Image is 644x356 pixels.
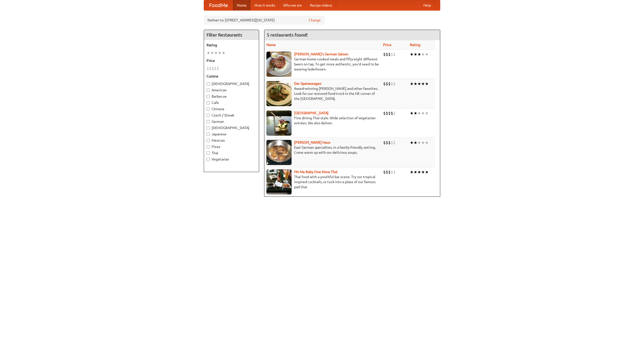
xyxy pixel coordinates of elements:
p: German home-cooked meals and fifty-eight different beers on tap. To get more authentic, you'd nee... [266,57,379,72]
li: $ [207,66,209,71]
h4: Filter Restaurants [204,30,259,40]
li: $ [393,169,396,175]
img: kohlhaus.jpg [266,140,292,165]
li: $ [388,140,391,145]
li: ★ [421,52,425,57]
li: ★ [417,169,421,175]
li: ★ [421,169,425,175]
li: $ [386,169,388,175]
li: ★ [410,140,414,145]
input: [DEMOGRAPHIC_DATA] [207,82,210,86]
li: ★ [214,50,218,56]
li: $ [393,110,396,116]
li: ★ [218,50,222,56]
li: $ [388,52,391,57]
li: ★ [410,81,414,87]
li: ★ [410,169,414,175]
li: ★ [414,81,417,87]
li: ★ [207,50,210,56]
label: Mexican [207,138,256,143]
li: $ [393,52,396,57]
p: East German specialties, in a family-friendly setting. Come warm up with our delicious soups. [266,145,379,155]
a: [PERSON_NAME]'s German Saloon [294,52,348,56]
a: Who we are [279,0,306,10]
li: $ [212,66,214,71]
input: Vegetarian [207,158,210,161]
label: Thai [207,150,256,155]
li: $ [391,110,393,116]
p: Thai food with a youthful bar scene. Try our tropical inspired cocktails, or tuck into a plate of... [266,174,379,189]
input: Thai [207,151,210,155]
div: Deliver to: [STREET_ADDRESS][US_STATE] [204,16,325,25]
li: ★ [414,169,417,175]
li: ★ [417,81,421,87]
input: Mexican [207,139,210,142]
li: ★ [417,140,421,145]
input: Barbecue [207,95,210,98]
li: $ [391,81,393,87]
p: Fine dining Thai-style. Wide selection of vegetarian entrées. We also deliver. [266,115,379,126]
li: ★ [210,50,214,56]
a: Recipe videos [306,0,336,10]
input: Cafe [207,101,210,104]
label: [DEMOGRAPHIC_DATA] [207,81,256,86]
a: [PERSON_NAME] Haus [294,140,330,144]
a: How it works [251,0,279,10]
a: Help [419,0,435,10]
li: $ [209,66,212,71]
p: Award-winning [PERSON_NAME] and other favorites. Look for our restored food truck in the NE corne... [266,86,379,101]
input: Japanese [207,133,210,136]
h5: Cuisine [207,74,256,79]
a: Home [233,0,251,10]
li: $ [214,66,217,71]
li: $ [383,140,386,145]
li: ★ [414,110,417,116]
li: ★ [410,110,414,116]
input: American [207,89,210,92]
li: ★ [425,52,429,57]
li: $ [383,169,386,175]
a: FoodMe [204,0,233,10]
label: German [207,119,256,124]
img: babythai.jpg [266,169,292,194]
ng-pluralize: 5 restaurants found! [267,32,308,37]
li: ★ [222,50,225,56]
li: $ [388,169,391,175]
a: Rating [410,43,420,47]
li: ★ [414,140,417,145]
label: [DEMOGRAPHIC_DATA] [207,125,256,130]
li: $ [386,52,388,57]
label: Japanese [207,132,256,137]
li: $ [383,52,386,57]
img: esthers.jpg [266,52,292,77]
li: ★ [410,52,414,57]
li: ★ [421,140,425,145]
label: Pizza [207,144,256,149]
li: $ [383,81,386,87]
li: ★ [417,52,421,57]
li: ★ [425,110,429,116]
h5: Rating [207,43,256,48]
li: ★ [421,81,425,87]
li: $ [386,140,388,145]
li: ★ [425,81,429,87]
li: ★ [421,110,425,116]
h5: Price [207,58,256,63]
label: Cafe [207,100,256,105]
a: Der Speisewagen [294,82,321,86]
input: Chinese [207,107,210,111]
input: Czech / Slovak [207,114,210,117]
li: $ [383,110,386,116]
input: [DEMOGRAPHIC_DATA] [207,126,210,130]
label: Barbecue [207,94,256,99]
a: Hit Me Baby One More Thai [294,170,338,174]
li: $ [386,81,388,87]
b: [GEOGRAPHIC_DATA] [294,111,329,115]
li: $ [388,110,391,116]
li: $ [391,140,393,145]
li: $ [391,169,393,175]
